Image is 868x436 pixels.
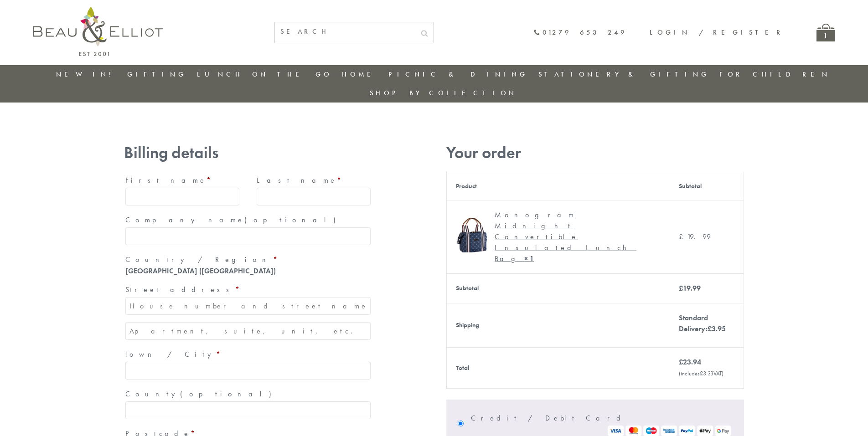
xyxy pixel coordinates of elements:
[524,254,534,263] strong: × 1
[538,70,709,79] a: Stationery & Gifting
[456,218,490,252] img: Monogram Midnight Convertible Lunch Bag
[125,347,371,362] label: Town / City
[708,324,726,333] bdi: 3.95
[700,369,713,377] span: 3.33
[56,70,117,79] a: New in!
[719,70,830,79] a: For Children
[679,283,683,293] span: £
[447,303,670,347] th: Shipping
[708,324,712,333] span: £
[679,313,726,333] label: Standard Delivery:
[670,172,744,200] th: Subtotal
[342,70,378,79] a: Home
[33,7,163,56] img: logo
[257,173,371,188] label: Last name
[125,266,276,276] strong: [GEOGRAPHIC_DATA] ([GEOGRAPHIC_DATA])
[125,173,239,188] label: First name
[197,70,332,79] a: Lunch On The Go
[533,29,627,36] a: 01279 653 249
[447,172,670,200] th: Product
[275,22,415,41] input: SEARCH
[650,28,785,37] a: Login / Register
[679,232,711,241] bdi: 19.99
[816,24,835,41] a: 1
[495,210,653,264] div: Monogram Midnight Convertible Insulated Lunch Bag
[679,357,701,367] bdi: 23.94
[125,213,371,227] label: Company name
[456,210,660,264] a: Monogram Midnight Convertible Lunch Bag Monogram Midnight Convertible Insulated Lunch Bag× 1
[447,347,670,388] th: Total
[125,297,371,315] input: House number and street name
[125,387,371,401] label: County
[125,252,371,267] label: Country / Region
[388,70,528,79] a: Picnic & Dining
[446,144,744,162] h3: Your order
[679,232,687,241] span: £
[125,282,371,297] label: Street address
[125,322,371,340] input: Apartment, suite, unit, etc. (optional)
[180,389,277,399] span: (optional)
[244,215,341,225] span: (optional)
[370,88,517,97] a: Shop by collection
[447,273,670,303] th: Subtotal
[679,283,701,293] bdi: 19.99
[700,369,703,377] span: £
[679,357,683,367] span: £
[127,70,186,79] a: Gifting
[124,144,372,162] h3: Billing details
[679,369,723,377] small: (includes VAT)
